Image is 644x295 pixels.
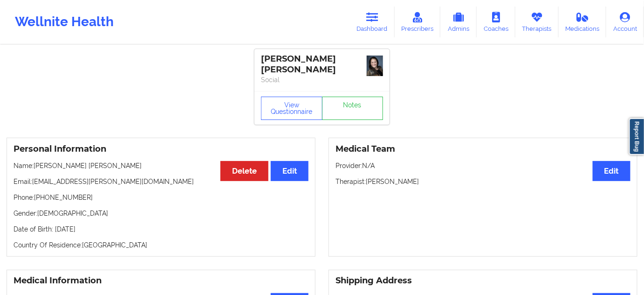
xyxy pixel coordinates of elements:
[14,193,308,202] p: Phone: [PHONE_NUMBER]
[629,118,644,155] a: Report Bug
[14,240,308,250] p: Country Of Residence: [GEOGRAPHIC_DATA]
[14,144,308,155] h3: Personal Information
[322,97,384,120] a: Notes
[477,7,515,37] a: Coaches
[14,225,308,234] p: Date of Birth: [DATE]
[14,177,308,186] p: Email: [EMAIL_ADDRESS][PERSON_NAME][DOMAIN_NAME]
[336,144,630,155] h3: Medical Team
[14,161,308,170] p: Name: [PERSON_NAME] [PERSON_NAME]
[350,7,395,37] a: Dashboard
[336,275,630,286] h3: Shipping Address
[395,7,441,37] a: Prescribers
[515,7,559,37] a: Therapists
[367,56,383,76] img: 80970266-ae3b-45ff-b813-43686dff9f02_0dcd76ba-55a5-4f67-8a00-327977081730WJS_1463.jpg
[336,177,630,186] p: Therapist: [PERSON_NAME]
[440,7,477,37] a: Admins
[261,97,322,120] button: View Questionnaire
[559,7,607,37] a: Medications
[606,7,644,37] a: Account
[336,161,630,170] p: Provider: N/A
[261,75,383,84] p: Social
[14,275,308,286] h3: Medical Information
[14,209,308,218] p: Gender: [DEMOGRAPHIC_DATA]
[261,54,383,75] div: [PERSON_NAME] [PERSON_NAME]
[271,161,308,181] button: Edit
[593,161,630,181] button: Edit
[220,161,268,181] button: Delete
